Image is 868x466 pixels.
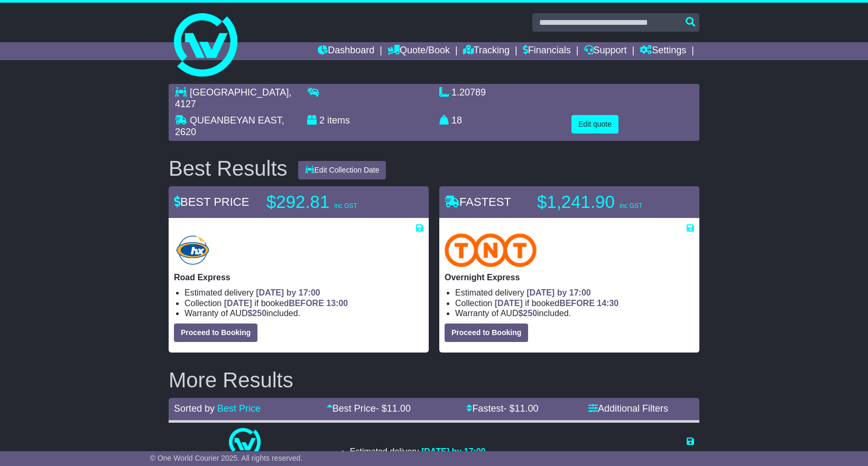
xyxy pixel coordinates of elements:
a: Tracking [463,42,510,60]
span: © One World Courier 2025. All rights reserved. [150,454,303,462]
span: 11.00 [387,403,411,414]
a: Best Price- $11.00 [327,403,411,414]
span: - $ [503,403,538,414]
span: FASTEST [445,195,511,208]
a: Best Price [217,403,261,414]
span: 1.20789 [451,87,486,98]
span: 13:00 [326,299,348,308]
a: Financials [523,42,571,60]
a: Fastest- $11.00 [466,403,538,414]
span: [DATE] [495,299,523,308]
li: Estimated delivery [455,288,694,298]
span: QUEANBEYAN EAST [190,115,282,126]
span: 250 [523,309,537,318]
span: , 4127 [175,87,291,109]
span: BEST PRICE [174,195,249,208]
p: $1,241.90 [537,192,669,213]
li: Warranty of AUD included. [455,308,694,318]
span: [DATE] [224,299,252,308]
span: [GEOGRAPHIC_DATA] [190,87,289,98]
a: Dashboard [318,42,374,60]
span: [DATE] by 17:00 [256,288,320,297]
span: $ [247,309,266,318]
h2: More Results [169,368,699,392]
span: - $ [376,403,411,414]
button: Edit Collection Date [298,161,386,179]
li: Collection [455,298,694,308]
span: 18 [451,115,462,126]
span: 11.00 [514,403,538,414]
li: Collection [184,298,423,308]
div: Best Results [163,157,293,180]
img: One World Courier: Same Day Nationwide(quotes take 0.5-1 hour) [229,428,261,460]
button: Edit quote [571,115,618,134]
img: TNT Domestic: Overnight Express [445,233,537,267]
a: Quote/Book [387,42,450,60]
a: Support [584,42,627,60]
span: if booked [495,299,618,308]
span: inc GST [334,202,357,210]
p: Overnight Express [445,272,694,282]
span: items [327,115,350,126]
a: Additional Filters [588,403,668,414]
span: 14:30 [597,299,618,308]
span: 250 [252,309,266,318]
span: [DATE] by 17:00 [421,447,486,456]
button: Proceed to Booking [174,324,257,342]
span: $ [518,309,537,318]
img: Hunter Express: Road Express [174,233,211,267]
button: Proceed to Booking [445,324,528,342]
span: [DATE] by 17:00 [527,288,591,297]
span: BEFORE [559,299,595,308]
p: $292.81 [266,192,399,213]
li: Warranty of AUD included. [184,308,423,318]
a: Settings [640,42,686,60]
span: , 2620 [175,115,284,137]
span: if booked [224,299,348,308]
li: Estimated delivery [350,446,486,457]
span: 2 [319,115,325,126]
p: Road Express [174,272,423,282]
li: Estimated delivery [184,288,423,298]
span: Sorted by [174,403,215,414]
span: BEFORE [289,299,324,308]
span: inc GST [620,202,642,210]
